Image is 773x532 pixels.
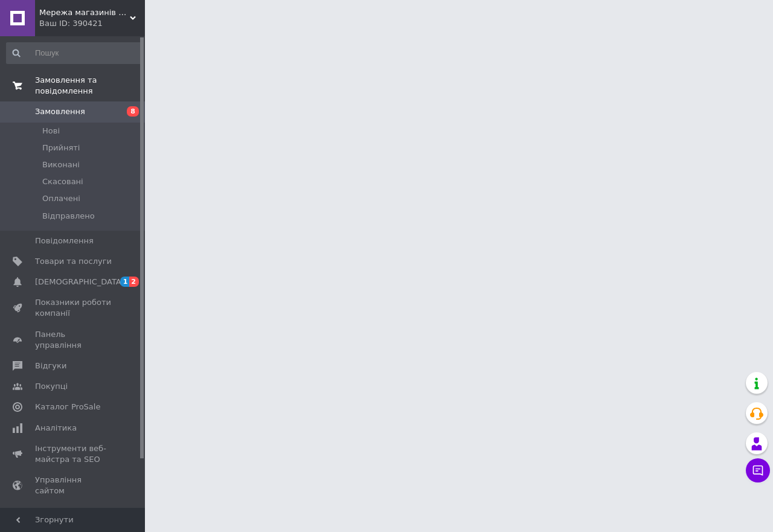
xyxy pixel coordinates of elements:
[35,106,85,117] span: Замовлення
[39,18,145,29] div: Ваш ID: 390421
[6,42,143,64] input: Пошук
[35,423,77,434] span: Аналітика
[42,176,83,187] span: Скасовані
[35,329,112,351] span: Панель управління
[42,211,95,222] span: Відправлено
[35,75,145,97] span: Замовлення та повідомлення
[35,297,112,319] span: Показники роботи компанії
[35,443,112,465] span: Інструменти веб-майстра та SEO
[42,126,60,136] span: Нові
[35,277,124,287] span: [DEMOGRAPHIC_DATA]
[35,236,94,246] span: Повідомлення
[120,277,130,287] span: 1
[35,475,112,496] span: Управління сайтом
[127,106,139,117] span: 8
[42,143,80,153] span: Прийняті
[129,277,139,287] span: 2
[42,193,80,204] span: Оплачені
[35,402,100,412] span: Каталог ProSale
[35,507,112,528] span: Гаманець компанії
[35,381,68,392] span: Покупці
[39,7,130,18] span: Мережа магазинів "Садочок"
[746,458,770,482] button: Чат з покупцем
[42,159,80,170] span: Виконані
[35,256,112,267] span: Товари та послуги
[35,361,66,371] span: Відгуки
